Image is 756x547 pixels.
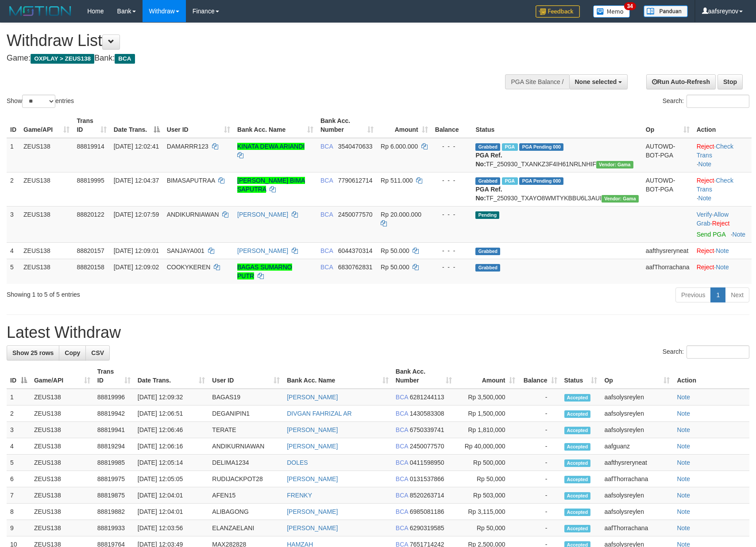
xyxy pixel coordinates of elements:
span: None selected [575,78,617,85]
span: Accepted [564,410,591,418]
td: 2 [7,172,20,206]
td: ZEUS138 [20,172,73,206]
td: [DATE] 12:06:51 [134,405,209,422]
td: ZEUS138 [31,389,94,405]
span: BCA [396,410,408,417]
input: Search: [687,95,749,108]
td: 88819933 [94,520,134,536]
span: Grabbed [475,177,500,185]
td: [DATE] 12:04:01 [134,487,209,504]
th: ID: activate to sort column descending [7,363,31,389]
th: User ID: activate to sort column ascending [208,363,283,389]
td: TF_250930_TXANKZ3F4IH61NRLNHIF [472,138,642,172]
th: ID [7,113,20,138]
span: [DATE] 12:04:37 [114,177,159,184]
span: Accepted [564,427,591,434]
td: 88819882 [94,504,134,520]
th: Amount: activate to sort column ascending [455,363,519,389]
a: DIVGAN FAHRIZAL AR [287,410,352,417]
td: DEGANIPIN1 [208,405,283,422]
a: KINATA DEWA ARIANDI [237,143,305,150]
span: BCA [396,394,408,401]
td: aafsolysreylen [601,422,673,438]
a: Stop [717,74,743,89]
td: - [519,504,561,520]
td: ZEUS138 [31,405,94,422]
td: [DATE] 12:06:16 [134,438,209,455]
div: - - - [435,176,469,185]
th: Status: activate to sort column ascending [561,363,601,389]
td: [DATE] 12:05:14 [134,455,209,471]
td: 5 [7,259,20,284]
label: Show entries [7,95,74,108]
a: Note [677,443,690,450]
td: RUDIJACKPOT28 [208,471,283,487]
span: BCA [396,524,408,532]
a: [PERSON_NAME] BIMA SAPUTRA [237,177,305,193]
td: [DATE] 12:03:56 [134,520,209,536]
th: Op: activate to sort column ascending [601,363,673,389]
td: aafguanz [601,438,673,455]
td: - [519,487,561,504]
td: TF_250930_TXAYO8WMTYKBBU6L3AUI [472,172,642,206]
span: Copy 6044370314 to clipboard [338,247,373,254]
span: 88820122 [77,211,104,218]
button: None selected [569,74,628,89]
span: BCA [320,211,333,218]
span: 88819914 [77,143,104,150]
td: Rp 3,500,000 [455,389,519,405]
span: Accepted [564,476,591,483]
a: Note [698,161,712,168]
a: Note [677,524,690,532]
td: 2 [7,405,31,422]
td: aafthysreryneat [642,242,693,259]
td: ANDIKURNIAWAN [208,438,283,455]
span: Rp 50.000 [381,264,409,271]
a: Note [733,231,746,238]
td: 1 [7,389,31,405]
span: Copy 6281244113 to clipboard [410,394,444,401]
span: Copy 0131537866 to clipboard [410,475,444,482]
td: 7 [7,487,31,504]
td: Rp 50,000 [455,520,519,536]
span: BCA [396,492,408,499]
h4: Game: Bank: [7,54,495,63]
td: ZEUS138 [20,206,73,242]
div: Showing 1 to 5 of 5 entries [7,287,309,299]
td: aafThorrachana [601,520,673,536]
td: AUTOWD-BOT-PGA [642,138,693,172]
img: MOTION_logo.png [7,4,74,18]
span: Vendor URL: https://trx31.1velocity.biz [602,195,639,203]
span: Copy 1430583308 to clipboard [410,410,444,417]
span: BCA [396,459,408,466]
span: Accepted [564,525,591,532]
td: aafsolysreylen [601,389,673,405]
span: Accepted [564,509,591,516]
a: Note [677,492,690,499]
span: BCA [320,177,333,184]
td: - [519,520,561,536]
a: Next [725,287,749,302]
span: Grabbed [475,264,500,272]
a: Reject [712,220,730,227]
a: DOLES [287,459,308,466]
span: · [697,211,729,227]
a: Note [677,410,690,417]
a: [PERSON_NAME] [287,508,338,515]
span: 88819995 [77,177,104,184]
a: CSV [85,345,110,360]
img: Button%20Memo.svg [593,5,630,18]
td: ZEUS138 [20,259,73,284]
span: Rp 50.000 [381,247,409,254]
span: Show 25 rows [12,349,54,356]
a: Reject [697,247,714,254]
a: [PERSON_NAME] [287,426,338,433]
a: [PERSON_NAME] [287,475,338,482]
span: Copy 8520263714 to clipboard [410,492,444,499]
a: Note [677,508,690,515]
td: · [693,259,752,284]
span: Copy 6290319585 to clipboard [410,524,444,532]
a: [PERSON_NAME] [287,394,338,401]
th: Game/API: activate to sort column ascending [20,113,73,138]
a: Check Trans [697,177,733,193]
